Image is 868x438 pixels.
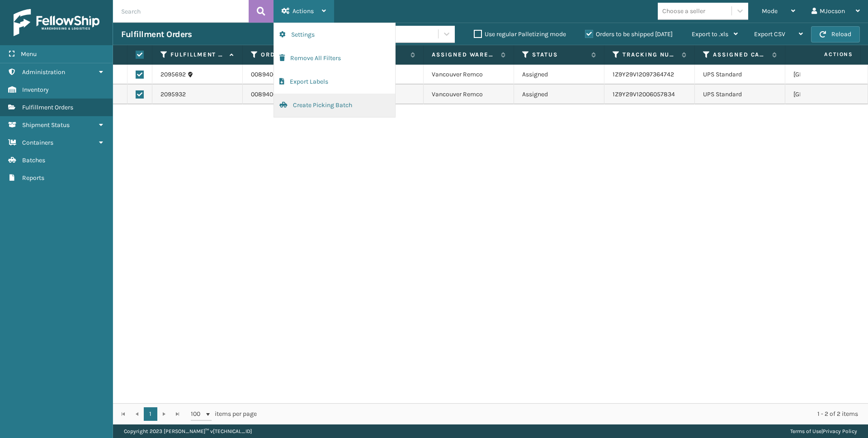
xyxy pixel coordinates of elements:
div: 1 - 2 of 2 items [269,410,858,419]
span: Actions [796,47,859,62]
a: 1 [144,407,157,421]
td: UPS Standard [695,65,785,85]
a: Terms of Use [790,428,821,434]
td: Assigned [514,85,604,104]
span: Actions [292,7,314,15]
td: Assigned [514,65,604,85]
span: Shipment Status [22,121,70,129]
img: logo [14,9,99,36]
td: Vancouver Remco [424,85,514,104]
a: 1Z9Y29V12097364742 [613,71,674,78]
a: 2095692 [160,70,186,79]
label: Tracking Number [623,51,677,59]
span: Export to .xls [692,30,728,38]
button: Export Labels [274,70,395,94]
span: Batches [22,156,45,164]
span: Containers [22,139,53,146]
a: 1Z9Y29V12006057834 [613,90,675,98]
label: Order Number [261,51,316,59]
button: Settings [274,23,395,47]
span: Mode [762,7,778,15]
span: Reports [22,174,44,182]
span: Inventory [22,86,49,94]
button: Reload [811,26,860,42]
h3: Fulfillment Orders [121,29,192,40]
span: items per page [191,407,257,421]
label: Fulfillment Order Id [170,51,225,59]
span: 100 [191,410,204,419]
div: Choose a seller [662,6,705,16]
div: | [790,424,857,438]
label: Orders to be shipped [DATE] [585,30,673,38]
p: Copyright 2023 [PERSON_NAME]™ v [TECHNICAL_ID] [124,424,252,438]
span: Administration [22,68,65,76]
span: Fulfillment Orders [22,104,73,111]
label: Status [532,51,587,59]
label: Use regular Palletizing mode [474,30,566,38]
a: Privacy Policy [823,428,857,434]
a: 2095932 [160,90,186,99]
td: Vancouver Remco [424,65,514,85]
td: 00894005461378 [243,65,333,85]
button: Create Picking Batch [274,94,395,117]
td: 00894005466988 [243,85,333,104]
span: Menu [21,50,37,58]
span: Export CSV [754,30,785,38]
label: Assigned Carrier Service [713,51,768,59]
label: Assigned Warehouse [432,51,496,59]
td: UPS Standard [695,85,785,104]
button: Remove All Filters [274,47,395,70]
